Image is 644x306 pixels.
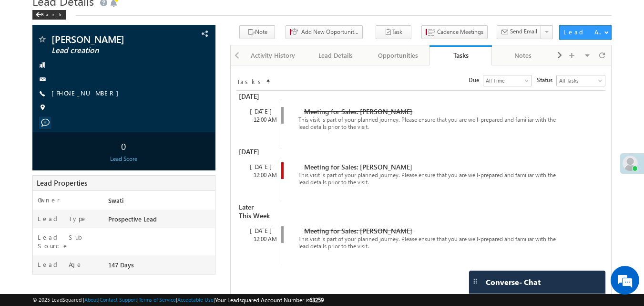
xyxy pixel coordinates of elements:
[500,50,546,61] div: Notes
[305,45,367,65] a: Lead Details
[106,260,215,274] div: 147 Days
[286,25,363,39] button: Add New Opportunity - Org 2
[375,50,421,61] div: Opportunities
[483,75,532,86] a: All Time
[241,226,281,235] div: [DATE]
[50,50,160,63] div: Chat with us now
[429,45,492,65] a: Tasks
[32,10,71,18] a: Back
[236,91,280,102] div: [DATE]
[486,278,541,286] span: Converse - Chat
[304,162,412,171] span: Meeting for Sales: [PERSON_NAME]
[236,75,265,86] td: Tasks
[239,25,275,39] button: Note
[236,201,280,222] div: Later This Week
[100,296,137,303] a: Contact Support
[421,25,488,39] button: Cadence Meetings
[298,235,557,250] span: This visit is part of your planned journey. Please ensure that you are well-prepared and familiar...
[130,238,173,251] em: Start Chat
[497,25,542,39] button: Send Email
[106,214,215,228] div: Prospective Lead
[51,89,123,98] span: [PHONE_NUMBER]
[156,5,179,28] div: Minimize live chat window
[12,88,174,230] textarea: Type your message and hit 'Enter'
[37,178,87,188] span: Lead Properties
[51,34,164,44] span: [PERSON_NAME]
[250,50,296,61] div: Activity History
[556,75,605,86] a: All Tasks
[139,296,176,303] a: Terms of Service
[559,25,612,40] button: Lead Actions
[309,296,324,304] span: 63259
[241,171,281,179] div: 12:00 AM
[483,76,529,85] span: All Time
[241,107,281,116] div: [DATE]
[241,116,281,124] div: 12:00 AM
[38,233,99,250] label: Lead Sub Source
[35,155,213,163] div: Lead Score
[241,235,281,243] div: 12:00 AM
[301,28,358,36] span: Add New Opportunity - Org 2
[537,76,556,84] span: Status
[215,296,324,304] span: Your Leadsquared Account Number is
[471,277,479,285] img: carter-drag
[51,46,164,55] span: Lead creation
[242,45,305,65] a: Activity History
[437,51,485,60] div: Tasks
[298,116,557,130] span: This visit is part of your planned journey. Please ensure that you are well-prepared and familiar...
[241,162,281,171] div: [DATE]
[557,76,603,85] span: All Tasks
[84,296,98,303] a: About
[510,27,537,36] span: Send Email
[437,28,483,36] span: Cadence Meetings
[38,260,83,269] label: Lead Age
[266,75,270,84] span: Sort Timeline
[304,107,412,116] span: Meeting for Sales: [PERSON_NAME]
[492,45,554,65] a: Notes
[298,171,557,186] span: This visit is part of your planned journey. Please ensure that you are well-prepared and familiar...
[35,137,213,155] div: 0
[108,196,123,204] span: Swati
[469,76,483,84] span: Due
[32,295,324,305] span: © 2025 LeadSquared | | | | |
[236,146,280,158] div: [DATE]
[367,45,429,65] a: Opportunities
[32,10,66,20] div: Back
[16,50,40,63] img: d_60004797649_company_0_60004797649
[304,226,412,235] span: Meeting for Sales: [PERSON_NAME]
[563,28,604,36] div: Lead Actions
[38,196,60,204] label: Owner
[177,296,214,303] a: Acceptable Use
[312,50,358,61] div: Lead Details
[376,25,411,39] button: Task
[38,214,87,223] label: Lead Type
